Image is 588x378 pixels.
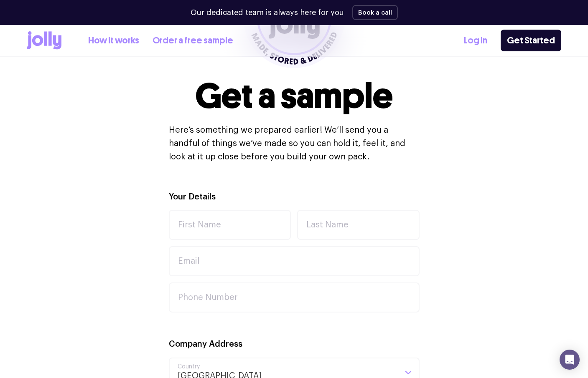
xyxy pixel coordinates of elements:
p: Here’s something we prepared earlier! We’ll send you a handful of things we’ve made so you can ho... [169,123,420,164]
a: Get Started [501,30,561,51]
label: Your Details [169,191,216,203]
a: How it works [88,34,139,48]
button: Book a call [352,5,398,20]
label: Company Address [169,338,242,350]
a: Log In [464,34,487,48]
a: Order a free sample [153,34,233,48]
h1: Get a sample [195,78,393,113]
div: Open Intercom Messenger [560,350,580,370]
p: Our dedicated team is always here for you [191,7,344,18]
